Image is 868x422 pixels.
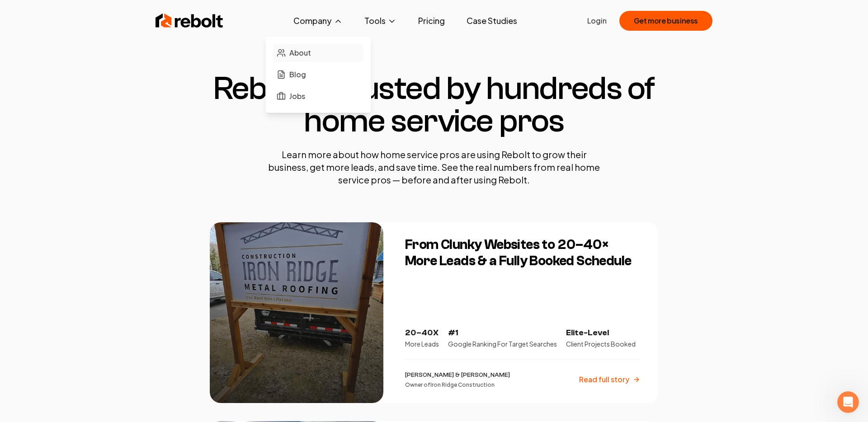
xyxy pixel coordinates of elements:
[289,91,305,102] span: Jobs
[579,374,629,385] p: Read full story
[289,69,306,80] span: Blog
[459,12,524,30] a: Case Studies
[405,237,640,269] h3: From Clunky Websites to 20–40× More Leads & a Fully Booked Schedule
[357,12,404,30] button: Tools
[273,87,363,105] a: Jobs
[837,391,859,413] iframe: Intercom live chat
[411,12,452,30] a: Pricing
[405,381,510,389] p: Owner of Iron Ridge Construction
[289,47,311,58] span: About
[262,148,606,186] p: Learn more about how home service pros are using Rebolt to grow their business, get more leads, a...
[619,11,712,31] button: Get more business
[405,339,439,348] p: More Leads
[405,370,510,380] p: [PERSON_NAME] & [PERSON_NAME]
[286,12,350,30] button: Company
[566,339,636,348] p: Client Projects Booked
[210,222,658,403] a: From Clunky Websites to 20–40× More Leads & a Fully Booked ScheduleFrom Clunky Websites to 20–40×...
[448,327,557,339] p: #1
[405,327,439,339] p: 20–40X
[156,12,223,30] img: Rebolt Logo
[273,66,363,84] a: Blog
[448,339,557,348] p: Google Ranking For Target Searches
[566,327,636,339] p: Elite-Level
[210,72,658,137] h1: Rebolt is trusted by hundreds of home service pros
[273,44,363,62] a: About
[587,15,607,26] a: Login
